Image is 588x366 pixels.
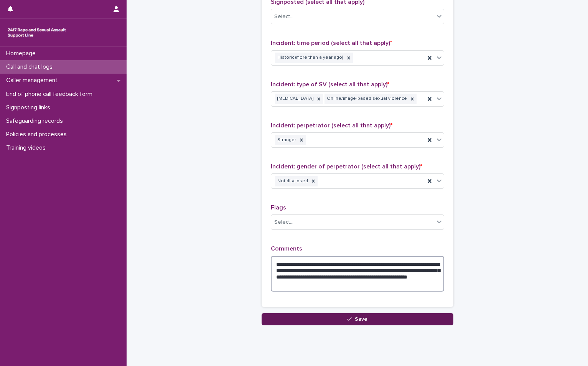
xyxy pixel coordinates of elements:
[271,122,392,129] span: Incident: perpetrator (select all that apply)
[271,204,286,211] span: Flags
[3,104,56,111] p: Signposting links
[3,63,59,71] p: Call and chat logs
[262,313,453,325] button: Save
[324,94,408,104] div: Online/image-based sexual violence
[271,81,389,87] span: Incident: type of SV (select all that apply)
[271,163,422,170] span: Incident: gender of perpetrator (select all that apply)
[275,53,344,63] div: Historic (more than a year ago)
[274,13,293,21] div: Select...
[3,50,42,57] p: Homepage
[3,91,99,98] p: End of phone call feedback form
[275,135,297,145] div: Stranger
[3,117,69,125] p: Safeguarding records
[6,25,68,40] img: rhQMoQhaT3yELyF149Cw
[3,144,52,152] p: Training videos
[274,218,293,226] div: Select...
[271,40,392,46] span: Incident: time period (select all that apply)
[275,176,309,186] div: Not disclosed
[271,246,302,252] span: Comments
[3,77,64,84] p: Caller management
[275,94,315,104] div: [MEDICAL_DATA]
[3,131,73,138] p: Policies and processes
[355,317,367,322] span: Save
